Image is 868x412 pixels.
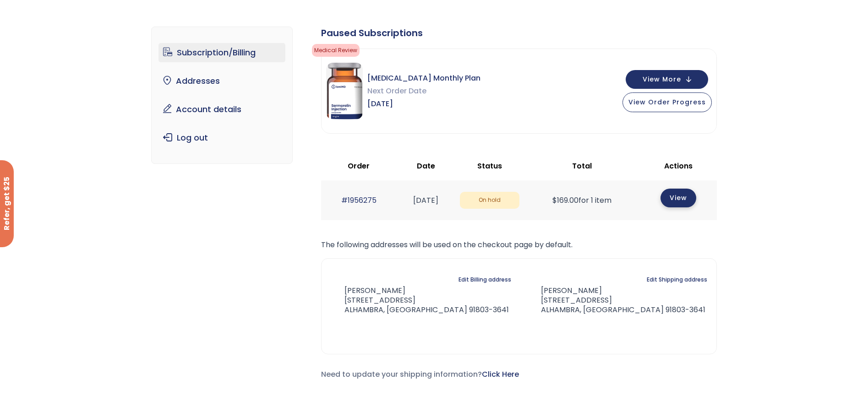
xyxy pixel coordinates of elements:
[321,369,519,379] span: Need to update your shipping information?
[526,286,705,314] address: [PERSON_NAME] [STREET_ADDRESS] ALHAMBRA, [GEOGRAPHIC_DATA] 91803-3641
[413,195,438,206] time: [DATE]
[417,161,435,171] span: Date
[348,161,370,171] span: Order
[524,180,640,220] td: for 1 item
[151,27,293,164] nav: Account pages
[158,100,285,119] a: Account details
[460,192,519,209] span: On hold
[331,286,509,314] address: [PERSON_NAME] [STREET_ADDRESS] ALHAMBRA, [GEOGRAPHIC_DATA] 91803-3641
[482,369,519,379] a: Click Here
[321,239,717,251] p: The following addresses will be used on the checkout page by default.
[321,27,717,39] div: Paused Subscriptions
[158,43,285,62] a: Subscription/Billing
[367,98,480,110] span: [DATE]
[341,195,377,206] a: #1956275
[628,98,706,107] span: View Order Progress
[643,76,681,82] span: View More
[552,195,557,206] span: $
[647,273,707,286] a: Edit Shipping address
[158,128,285,147] a: Log out
[626,70,708,89] button: View More
[572,161,592,171] span: Total
[661,189,696,207] a: View
[664,161,693,171] span: Actions
[158,71,285,91] a: Addresses
[622,92,712,112] button: View Order Progress
[326,63,363,119] img: Sermorelin Monthly Plan
[459,273,511,286] a: Edit Billing address
[477,161,502,171] span: Status
[367,85,480,98] span: Next Order Date
[367,72,480,85] span: [MEDICAL_DATA] Monthly Plan
[552,195,579,206] span: 169.00
[312,44,360,57] span: Medical Review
